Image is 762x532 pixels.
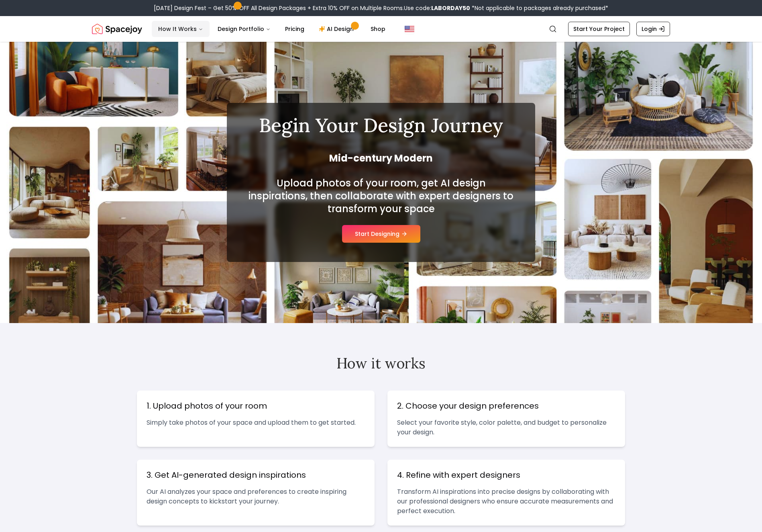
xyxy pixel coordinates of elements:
[342,225,420,243] button: Start Designing
[431,4,470,12] b: LABORDAY50
[397,418,615,437] p: Select your favorite style, color palette, and budget to personalize your design.
[364,21,392,37] a: Shop
[568,22,630,36] a: Start Your Project
[397,400,615,411] h3: 2. Choose your design preferences
[312,21,363,37] a: AI Design
[279,21,311,37] a: Pricing
[405,24,414,34] img: United States
[397,469,615,481] h3: 4. Refine with expert designers
[211,21,277,37] button: Design Portfolio
[470,4,608,12] span: *Not applicable to packages already purchased*
[147,469,365,481] h3: 3. Get AI-generated design inspirations
[636,22,670,36] a: Login
[246,116,516,135] h1: Begin Your Design Journey
[152,21,392,37] nav: Main
[92,21,142,37] img: Spacejoy Logo
[152,21,210,37] button: How It Works
[92,16,670,42] nav: Global
[246,177,516,215] h2: Upload photos of your room, get AI design inspirations, then collaborate with expert designers to...
[154,4,608,12] div: [DATE] Design Fest – Get 50% OFF All Design Packages + Extra 10% OFF on Multiple Rooms.
[137,355,625,371] h2: How it works
[147,487,365,506] p: Our AI analyzes your space and preferences to create inspiring design concepts to kickstart your ...
[92,21,142,37] a: Spacejoy
[147,418,365,428] p: Simply take photos of your space and upload them to get started.
[404,4,470,12] span: Use code:
[147,400,365,411] h3: 1. Upload photos of your room
[397,487,615,516] p: Transform AI inspirations into precise designs by collaborating with our professional designers w...
[246,152,516,165] span: Mid-century Modern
